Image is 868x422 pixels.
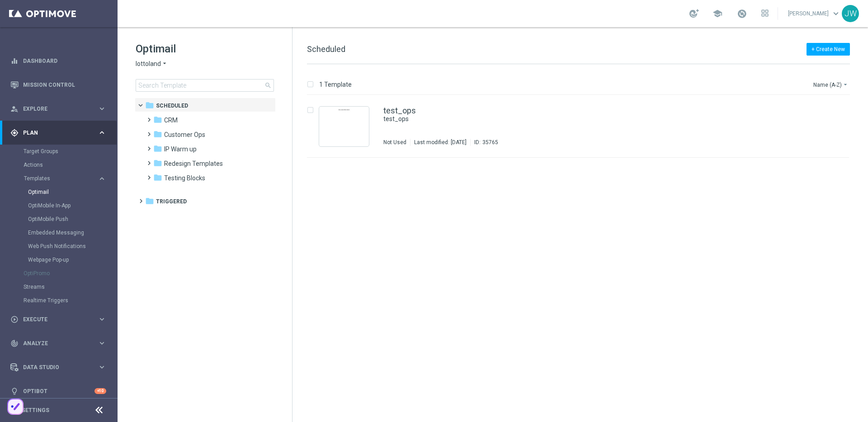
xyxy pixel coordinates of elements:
i: keyboard_arrow_right [98,104,106,113]
span: Customer Ops [164,131,205,139]
div: 35765 [482,139,498,146]
div: Web Push Notifications [28,239,117,253]
button: person_search Explore keyboard_arrow_right [10,105,107,113]
a: Webpage Pop-up [28,256,94,263]
span: IP Warm up [164,145,197,153]
div: Target Groups [24,145,117,158]
i: folder [153,144,162,153]
button: Name (A-Z)arrow_drop_down [812,79,850,90]
div: Data Studio [10,363,98,371]
div: Actions [24,158,117,172]
a: OptiMobile In-App [28,202,94,209]
div: Last modified: [DATE] [410,139,470,146]
div: Plan [10,129,98,137]
a: Optimail [28,188,94,196]
div: Templates [24,176,98,181]
div: +10 [94,388,106,394]
i: keyboard_arrow_right [98,315,106,324]
i: folder [153,173,162,182]
button: Data Studio keyboard_arrow_right [10,364,107,371]
span: Analyze [23,341,98,346]
span: Execute [23,317,98,322]
a: Optibot [23,379,94,403]
div: Optimail [28,185,117,199]
i: lightbulb [10,387,19,395]
button: Templates keyboard_arrow_right [24,175,107,182]
i: folder [153,159,162,168]
div: Webpage Pop-up [28,253,117,267]
span: school [712,9,722,19]
span: Testing Blocks [164,174,205,182]
a: Web Push Notifications [28,243,94,250]
div: Templates [24,172,117,267]
i: folder [145,101,154,110]
div: Dashboard [10,49,106,73]
a: Realtime Triggers [24,297,94,304]
button: lightbulb Optibot +10 [10,388,107,395]
h1: Optimail [136,42,274,56]
i: arrow_drop_down [842,81,849,88]
span: keyboard_arrow_down [831,9,841,19]
img: 35765.jpeg [321,109,367,144]
i: keyboard_arrow_right [98,363,106,371]
i: play_circle_outline [10,315,19,324]
div: Streams [24,280,117,294]
a: [PERSON_NAME]keyboard_arrow_down [787,7,842,20]
span: Plan [23,130,98,136]
a: Actions [24,161,94,169]
span: lottoland [136,60,161,68]
a: Settings [22,408,49,413]
div: Not Used [383,139,406,146]
span: Redesign Templates [164,159,223,168]
i: gps_fixed [10,129,19,137]
div: Analyze [10,339,98,347]
a: test_ops [383,107,416,115]
div: Press SPACE to select this row. [298,95,866,158]
div: test_ops [383,115,811,123]
input: Search Template [136,79,274,92]
div: play_circle_outline Execute keyboard_arrow_right [10,316,107,323]
button: Mission Control [10,81,107,89]
p: 1 Template [319,80,352,89]
div: OptiMobile In-App [28,199,117,212]
button: equalizer Dashboard [10,57,107,65]
span: Explore [23,106,98,112]
i: keyboard_arrow_right [98,128,106,137]
div: Embedded Messaging [28,226,117,239]
a: test_ops [383,115,790,123]
span: Triggered [156,197,187,206]
button: lottoland arrow_drop_down [136,60,168,68]
span: Scheduled [156,102,188,110]
a: Embedded Messaging [28,229,94,236]
div: OptiMobile Push [28,212,117,226]
i: person_search [10,105,19,113]
a: Target Groups [24,148,94,155]
span: search [264,82,272,89]
i: folder [145,197,154,206]
div: Mission Control [10,73,106,97]
i: folder [153,115,162,124]
span: Templates [24,176,89,181]
button: + Create New [807,43,850,56]
div: OptiPromo [24,267,117,280]
div: Execute [10,315,98,324]
i: folder [153,130,162,139]
div: ID: [470,139,498,146]
span: CRM [164,116,178,124]
button: track_changes Analyze keyboard_arrow_right [10,340,107,347]
i: arrow_drop_down [161,60,168,68]
i: equalizer [10,57,19,65]
span: Scheduled [307,44,345,54]
a: Dashboard [23,49,106,73]
button: gps_fixed Plan keyboard_arrow_right [10,129,107,136]
i: track_changes [10,339,19,347]
div: Explore [10,105,98,113]
a: OptiMobile Push [28,216,94,223]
